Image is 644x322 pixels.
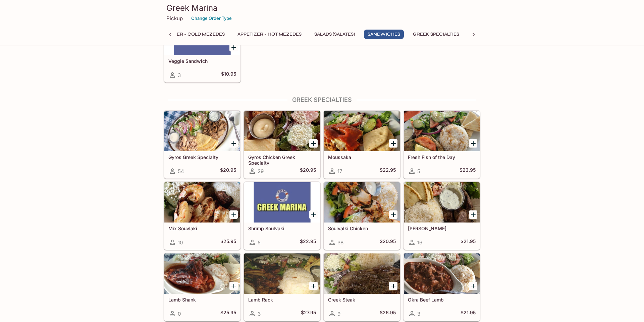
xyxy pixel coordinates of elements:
[168,154,236,160] h5: Gyros Greek Specialty
[404,182,480,250] a: [PERSON_NAME]16$21.95
[301,310,316,318] h5: $27.95
[380,167,396,175] h5: $22.95
[248,226,316,231] h5: Shrimp Soulvaki
[389,139,397,148] button: Add Moussaka
[164,96,480,104] h4: Greek Specialties
[164,14,240,82] a: Veggie Sandwich3$10.95
[220,310,236,318] h5: $25.95
[168,297,236,303] h5: Lamb Shank
[337,311,340,317] span: 9
[164,182,240,250] a: Mix Souvlaki10$25.95
[178,72,181,78] span: 3
[168,58,236,64] h5: Veggie Sandwich
[309,282,318,290] button: Add Lamb Rack
[244,253,320,294] div: Lamb Rack
[229,139,238,148] button: Add Gyros Greek Specialty
[178,168,184,174] span: 54
[166,15,183,22] p: Pickup
[220,238,236,246] h5: $25.95
[154,30,228,39] button: Appetizer - Cold Mezedes
[220,167,236,175] h5: $20.95
[324,111,400,178] a: Moussaka17$22.95
[417,168,420,174] span: 5
[408,226,476,231] h5: [PERSON_NAME]
[244,111,320,151] div: Gyros Chicken Greek Specialty
[258,239,261,246] span: 5
[364,30,404,39] button: Sandwiches
[324,182,400,223] div: Soulvalki Chicken
[244,182,320,223] div: Shrimp Soulvaki
[469,210,477,219] button: Add Souvlaki Lamb
[311,30,359,39] button: Salads (Salates)
[248,154,316,165] h5: Gyros Chicken Greek Specialty
[229,282,238,290] button: Add Lamb Shank
[248,297,316,303] h5: Lamb Rack
[469,282,477,290] button: Add Okra Beef Lamb
[417,239,422,246] span: 16
[229,43,238,51] button: Add Veggie Sandwich
[404,253,480,321] a: Okra Beef Lamb3$21.95
[461,310,476,318] h5: $21.95
[337,239,343,246] span: 38
[164,182,240,223] div: Mix Souvlaki
[328,154,396,160] h5: Moussaka
[389,282,397,290] button: Add Greek Steak
[244,111,320,178] a: Gyros Chicken Greek Specialty29$20.95
[408,297,476,303] h5: Okra Beef Lamb
[461,238,476,246] h5: $21.95
[404,182,480,223] div: Souvlaki Lamb
[221,71,236,79] h5: $10.95
[328,297,396,303] h5: Greek Steak
[328,226,396,231] h5: Soulvalki Chicken
[234,30,305,39] button: Appetizer - Hot Mezedes
[244,182,320,250] a: Shrimp Soulvaki5$22.95
[300,238,316,246] h5: $22.95
[178,239,183,246] span: 10
[258,311,261,317] span: 3
[166,3,478,13] h3: Greek Marina
[244,253,320,321] a: Lamb Rack3$27.95
[164,253,240,294] div: Lamb Shank
[337,168,342,174] span: 17
[404,111,480,178] a: Fresh Fish of the Day5$23.95
[389,210,397,219] button: Add Soulvalki Chicken
[380,310,396,318] h5: $26.95
[188,13,235,24] button: Change Order Type
[409,30,463,39] button: Greek Specialties
[178,311,181,317] span: 0
[229,210,238,219] button: Add Mix Souvlaki
[417,311,420,317] span: 3
[380,238,396,246] h5: $20.95
[404,111,480,151] div: Fresh Fish of the Day
[300,167,316,175] h5: $20.95
[460,167,476,175] h5: $23.95
[164,111,240,178] a: Gyros Greek Specialty54$20.95
[168,226,236,231] h5: Mix Souvlaki
[324,111,400,151] div: Moussaka
[164,253,240,321] a: Lamb Shank0$25.95
[164,15,240,55] div: Veggie Sandwich
[408,154,476,160] h5: Fresh Fish of the Day
[404,253,480,294] div: Okra Beef Lamb
[258,168,264,174] span: 29
[164,111,240,151] div: Gyros Greek Specialty
[469,139,477,148] button: Add Fresh Fish of the Day
[324,253,400,321] a: Greek Steak9$26.95
[309,210,318,219] button: Add Shrimp Soulvaki
[324,253,400,294] div: Greek Steak
[324,182,400,250] a: Soulvalki Chicken38$20.95
[309,139,318,148] button: Add Gyros Chicken Greek Specialty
